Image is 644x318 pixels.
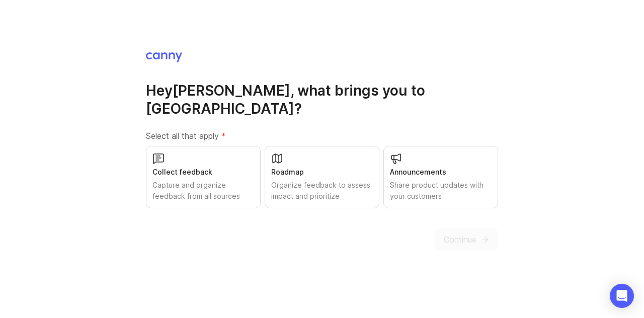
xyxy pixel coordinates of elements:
[610,284,634,308] div: Open Intercom Messenger
[152,180,254,202] div: Capture and organize feedback from all sources
[390,167,492,178] div: Announcements
[146,82,498,118] h1: Hey [PERSON_NAME] , what brings you to [GEOGRAPHIC_DATA]?
[271,167,373,178] div: Roadmap
[383,146,498,208] button: AnnouncementsShare product updates with your customers
[265,146,379,208] button: RoadmapOrganize feedback to assess impact and prioritize
[146,52,182,62] img: Canny Home
[146,146,261,208] button: Collect feedbackCapture and organize feedback from all sources
[271,180,373,202] div: Organize feedback to assess impact and prioritize
[146,130,498,142] label: Select all that apply
[152,167,254,178] div: Collect feedback
[390,180,492,202] div: Share product updates with your customers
